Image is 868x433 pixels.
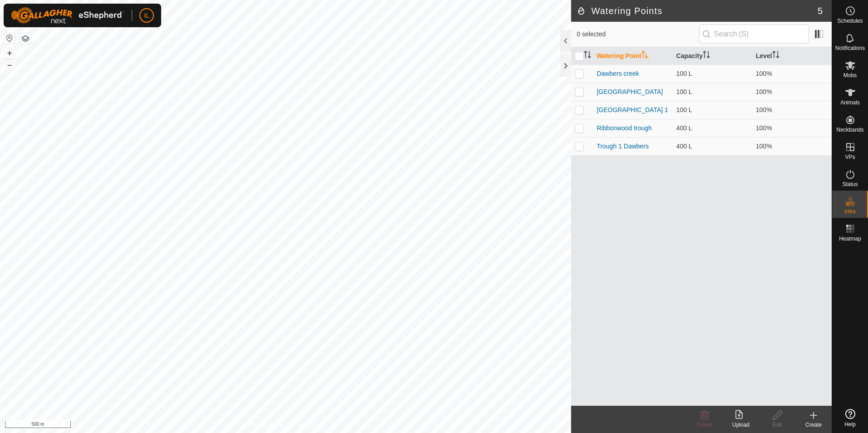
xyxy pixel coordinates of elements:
span: Help [844,422,856,427]
div: 100% [756,69,828,79]
p-sorticon: Activate to sort [772,52,779,59]
span: 5 [818,4,823,18]
span: IL [144,11,149,20]
div: Upload [723,421,759,429]
th: Level [752,47,832,65]
img: Gallagher Logo [11,7,124,24]
div: Edit [759,421,795,429]
p-sorticon: Activate to sort [584,52,591,59]
button: + [4,48,15,59]
a: Dawbers creek [597,70,639,77]
a: [GEOGRAPHIC_DATA] 1 [597,106,668,113]
span: Schedules [837,18,863,24]
a: Privacy Policy [250,421,284,429]
span: Heatmap [839,236,861,241]
span: Animals [840,100,860,105]
a: Help [832,405,868,431]
div: Create [795,421,832,429]
span: Neckbands [836,127,863,133]
div: 100% [756,123,828,133]
th: Capacity [673,47,752,65]
a: Trough 1 Dawbers [597,143,649,150]
span: Notifications [835,45,865,51]
span: Status [842,182,858,187]
button: – [4,59,15,70]
td: 100 L [673,64,752,83]
p-sorticon: Activate to sort [703,52,710,59]
p-sorticon: Activate to sort [641,52,649,59]
a: Ribbonwood trough [597,124,651,132]
a: Contact Us [295,421,321,429]
td: 100 L [673,101,752,119]
span: Mobs [843,73,857,78]
div: 100% [756,105,828,115]
span: Infra [844,209,855,214]
td: 100 L [673,83,752,101]
div: 100% [756,87,828,97]
h2: Watering Points [577,5,817,16]
button: Reset Map [4,33,15,44]
button: Map Layers [20,33,31,44]
span: VPs [845,154,855,160]
td: 400 L [673,137,752,155]
span: Delete [697,422,713,428]
input: Search (S) [699,25,809,44]
span: 0 selected [577,30,699,39]
td: 400 L [673,119,752,137]
th: Watering Point [593,47,672,65]
a: [GEOGRAPHIC_DATA] [597,88,663,95]
div: 100% [756,142,828,151]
